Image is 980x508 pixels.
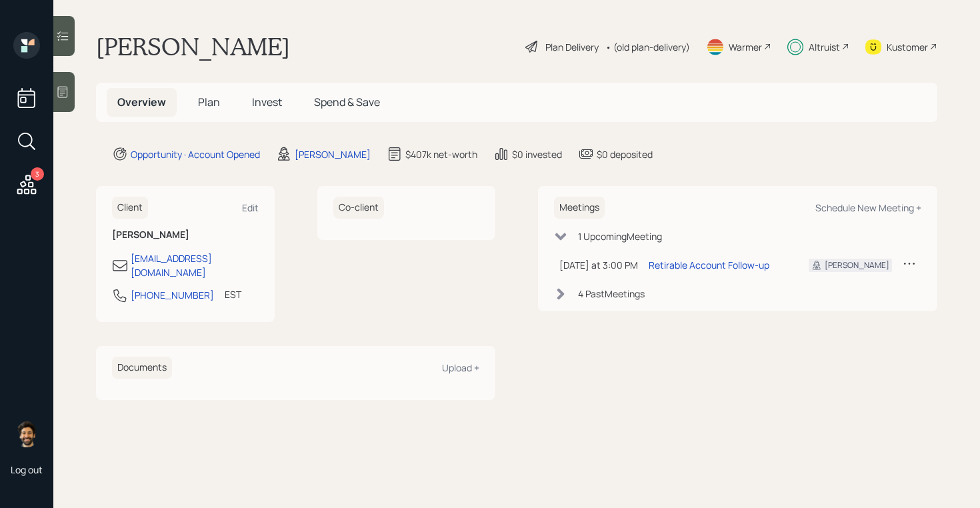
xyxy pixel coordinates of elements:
[225,287,241,301] div: EST
[442,361,479,374] div: Upload +
[13,421,40,447] img: eric-schwartz-headshot.png
[559,258,638,272] div: [DATE] at 3:00 PM
[545,40,599,54] div: Plan Delivery
[809,40,840,54] div: Altruist
[405,147,477,161] div: $407k net-worth
[729,40,762,54] div: Warmer
[112,357,172,379] h6: Documents
[295,147,371,161] div: [PERSON_NAME]
[131,147,260,161] div: Opportunity · Account Opened
[554,197,605,219] h6: Meetings
[887,40,928,54] div: Kustomer
[117,95,166,109] span: Overview
[649,258,769,272] div: Retirable Account Follow-up
[112,229,259,241] h6: [PERSON_NAME]
[825,259,889,271] div: [PERSON_NAME]
[131,251,259,279] div: [EMAIL_ADDRESS][DOMAIN_NAME]
[252,95,282,109] span: Invest
[597,147,653,161] div: $0 deposited
[96,32,290,61] h1: [PERSON_NAME]
[605,40,690,54] div: • (old plan-delivery)
[512,147,562,161] div: $0 invested
[31,167,44,181] div: 3
[815,201,921,214] div: Schedule New Meeting +
[112,197,148,219] h6: Client
[314,95,380,109] span: Spend & Save
[198,95,220,109] span: Plan
[11,463,43,476] div: Log out
[333,197,384,219] h6: Co-client
[131,288,214,302] div: [PHONE_NUMBER]
[578,229,662,243] div: 1 Upcoming Meeting
[578,287,645,301] div: 4 Past Meeting s
[242,201,259,214] div: Edit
